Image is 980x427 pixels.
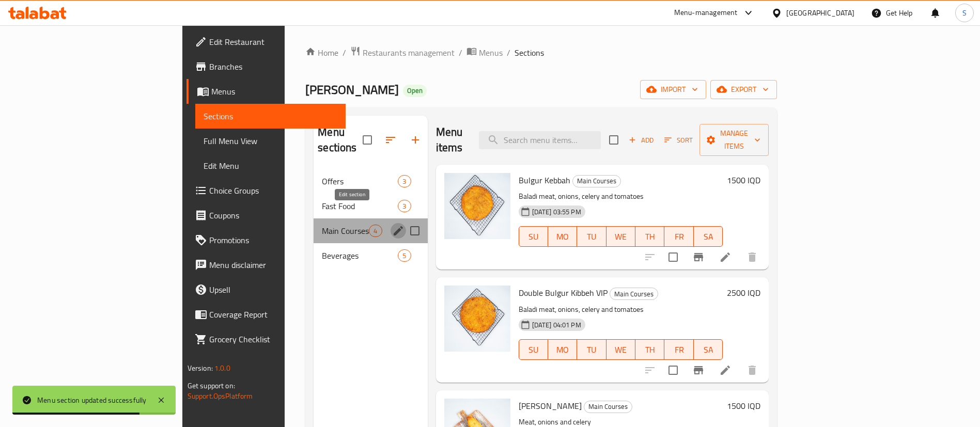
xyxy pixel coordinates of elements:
[398,175,411,187] div: items
[686,358,711,383] button: Branch-specific-item
[603,129,625,151] span: Select section
[195,104,346,129] a: Sections
[211,85,338,98] span: Menus
[186,54,346,79] a: Branches
[195,129,346,153] a: Full Menu View
[398,201,410,211] span: 3
[664,226,693,247] button: FR
[727,173,760,187] h6: 1500 IQD
[519,190,723,203] p: Baladi meat, onions, celery and tomatoes
[664,339,693,360] button: FR
[195,153,346,178] a: Edit Menu
[515,46,544,59] span: Sections
[686,245,711,270] button: Branch-specific-item
[322,200,398,212] span: Fast Food
[322,225,369,237] span: Main Courses
[694,339,723,360] button: SA
[391,223,406,239] button: edit
[640,229,660,244] span: TH
[444,286,510,352] img: Double Bulgur Kibbeh VIP
[581,342,602,357] span: TU
[188,361,213,375] span: Version:
[668,342,689,357] span: FR
[577,339,606,360] button: TU
[640,80,706,99] button: import
[519,285,608,301] span: Double Bulgur Kibbeh VIP
[209,60,338,73] span: Branches
[658,132,699,148] span: Sort items
[186,277,346,302] a: Upsell
[209,234,338,246] span: Promotions
[519,226,548,247] button: SU
[528,207,585,217] span: [DATE] 03:55 PM
[548,339,577,360] button: MO
[548,226,577,247] button: MO
[581,229,602,244] span: TU
[640,342,660,357] span: TH
[627,134,655,146] span: Add
[552,342,573,357] span: MO
[403,128,428,152] button: Add section
[662,246,684,268] span: Select to update
[786,7,854,19] div: [GEOGRAPHIC_DATA]
[727,399,760,413] h6: 1500 IQD
[698,229,719,244] span: SA
[314,169,427,194] div: Offers3
[209,283,338,296] span: Upsell
[186,327,346,352] a: Grocery Checklist
[186,203,346,228] a: Coupons
[305,78,399,101] span: [PERSON_NAME]
[403,85,427,97] div: Open
[610,288,658,300] span: Main Courses
[209,209,338,222] span: Coupons
[668,229,689,244] span: FR
[719,83,769,96] span: export
[674,7,738,19] div: Menu-management
[572,175,621,187] div: Main Courses
[635,226,664,247] button: TH
[186,302,346,327] a: Coverage Report
[398,177,410,186] span: 3
[625,132,658,148] button: Add
[708,127,760,153] span: Manage items
[606,339,635,360] button: WE
[204,135,338,147] span: Full Menu View
[37,394,147,406] div: Menu section updated successfully
[186,29,346,54] a: Edit Restaurant
[479,131,601,149] input: search
[369,226,381,236] span: 4
[314,243,427,268] div: Beverages5
[459,46,462,59] li: /
[322,175,398,187] span: Offers
[204,160,338,172] span: Edit Menu
[610,288,658,300] div: Main Courses
[519,172,570,188] span: Bulgur Kebbah
[188,389,253,403] a: Support.OpsPlatform
[398,200,411,212] div: items
[710,80,777,99] button: export
[314,165,427,272] nav: Menu sections
[209,333,338,345] span: Grocery Checklist
[584,401,632,413] span: Main Courses
[719,251,732,263] a: Edit menu item
[719,364,732,376] a: Edit menu item
[186,79,346,104] a: Menus
[740,358,765,383] button: delete
[305,46,777,59] nav: breadcrumb
[584,401,632,413] div: Main Courses
[662,359,684,381] span: Select to update
[444,173,510,239] img: Bulgur Kebbah
[436,124,467,155] h2: Menu items
[209,184,338,197] span: Choice Groups
[625,132,658,148] span: Add item
[519,398,582,414] span: [PERSON_NAME]
[378,128,403,152] span: Sort sections
[186,252,346,277] a: Menu disclaimer
[363,46,455,59] span: Restaurants management
[611,342,631,357] span: WE
[698,342,719,357] span: SA
[552,229,573,244] span: MO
